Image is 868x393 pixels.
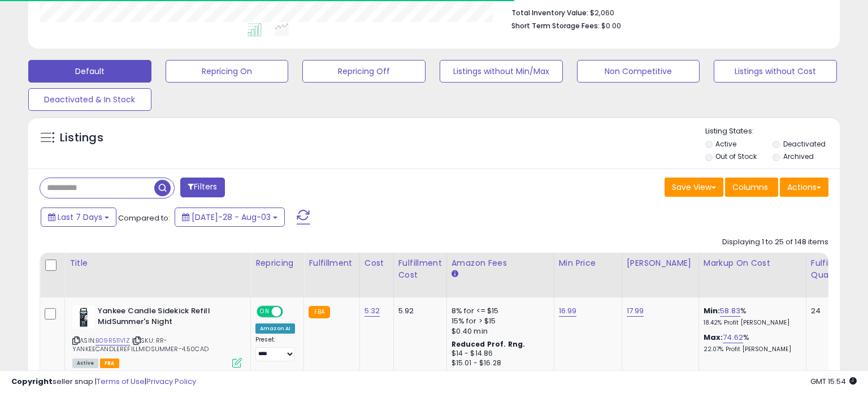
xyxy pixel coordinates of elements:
div: seller snap | | [11,377,196,387]
button: Repricing Off [302,60,426,83]
button: Default [28,60,151,83]
button: Listings without Cost [714,60,837,83]
button: Deactivated & In Stock [28,88,151,111]
button: Listings without Min/Max [440,60,563,83]
button: Repricing On [166,60,289,83]
strong: Copyright [11,376,53,387]
button: Non Competitive [577,60,700,83]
